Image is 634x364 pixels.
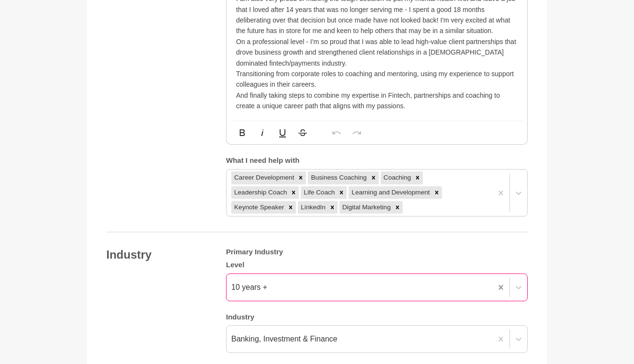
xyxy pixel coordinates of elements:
div: Leadership Coach [231,186,288,199]
button: Bold (⌘B) [233,123,251,142]
button: Undo (⌘Z) [328,123,346,142]
div: Banking, Investment & Finance [231,333,337,345]
div: Keynote Speaker [231,201,285,214]
div: Digital Marketing [340,201,392,214]
h5: What I need help with [226,156,528,165]
div: 10 years + [231,282,267,293]
div: Learning and Development [349,186,431,199]
div: Career Development [231,171,295,184]
button: Italic (⌘I) [253,123,272,142]
div: Life Coach [301,186,336,199]
p: On a professional level - I'm so proud that I was able to lead high-value client partnerships tha... [236,36,518,68]
button: Redo (⌘⇧Z) [348,123,366,142]
button: Underline (⌘U) [273,123,292,142]
div: LinkedIn [298,201,327,214]
p: And finally taking steps to combine my expertise in Fintech, partnerships and coaching to create ... [236,90,518,112]
button: Strikethrough (⌘S) [294,123,312,142]
div: Coaching [381,171,412,184]
h5: Primary Industry [226,248,528,257]
div: Business Coaching [308,171,368,184]
h4: Industry [106,248,207,262]
h5: Industry [226,313,528,322]
p: Transitioning from corporate roles to coaching and mentoring, using my experience to support coll... [236,68,518,90]
h5: Level [226,261,528,270]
